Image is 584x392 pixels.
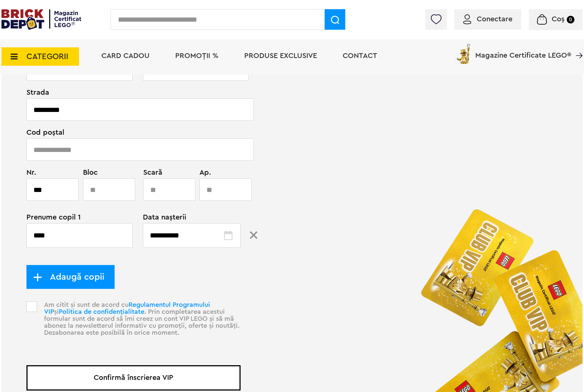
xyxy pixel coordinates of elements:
[143,214,241,221] span: Data nașterii
[552,15,565,23] span: Coș
[567,16,574,23] small: 0
[44,301,210,315] a: Regulamentul Programului VIP
[244,52,317,59] a: Produse exclusive
[39,301,241,349] p: Am citit și sunt de acord cu și . Prin completarea acestui formular sunt de acord să îmi creez un...
[343,52,377,59] a: Contact
[250,231,257,239] img: Group%201224.svg
[26,365,241,391] button: Confirmă înscrierea VIP
[33,273,42,282] img: add_child
[26,214,125,221] span: Prenume copil 1
[199,169,230,176] span: Ap.
[83,169,131,176] span: Bloc
[26,129,241,136] span: Cod poștal
[143,169,182,176] span: Scară
[477,15,512,23] span: Conectare
[475,42,571,59] span: Magazine Certificate LEGO®
[26,169,75,176] span: Nr.
[101,52,149,59] a: Card Cadou
[571,42,583,50] a: Magazine Certificate LEGO®
[42,273,104,281] span: Adaugă copii
[463,15,512,23] a: Conectare
[175,52,219,59] a: PROMOȚII %
[26,52,68,61] span: CATEGORII
[59,308,144,315] a: Politica de confidențialitate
